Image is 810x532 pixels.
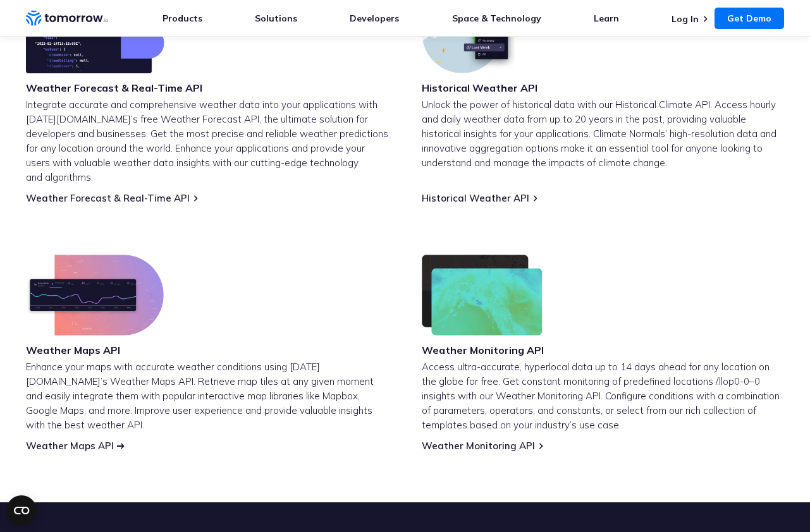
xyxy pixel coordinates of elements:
[255,13,297,24] a: Solutions
[422,360,785,432] p: Access ultra-accurate, hyperlocal data up to 14 days ahead for any location on the globe for free...
[6,495,37,526] button: Open CMP widget
[715,8,784,29] a: Get Demo
[422,192,529,204] a: Historical Weather API
[26,9,108,28] a: Home link
[26,343,164,357] h3: Weather Maps API
[26,81,202,95] h3: Weather Forecast & Real-Time API
[26,360,389,432] p: Enhance your maps with accurate weather conditions using [DATE][DOMAIN_NAME]’s Weather Maps API. ...
[422,81,537,95] h3: Historical Weather API
[452,13,541,24] a: Space & Technology
[672,13,699,25] a: Log In
[26,192,190,204] a: Weather Forecast & Real-Time API
[26,440,114,452] a: Weather Maps API
[163,13,202,24] a: Products
[26,97,389,184] p: Integrate accurate and comprehensive weather data into your applications with [DATE][DOMAIN_NAME]...
[594,13,619,24] a: Learn
[422,343,544,357] h3: Weather Monitoring API
[422,97,785,170] p: Unlock the power of historical data with our Historical Climate API. Access hourly and daily weat...
[422,440,535,452] a: Weather Monitoring API
[350,13,399,24] a: Developers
